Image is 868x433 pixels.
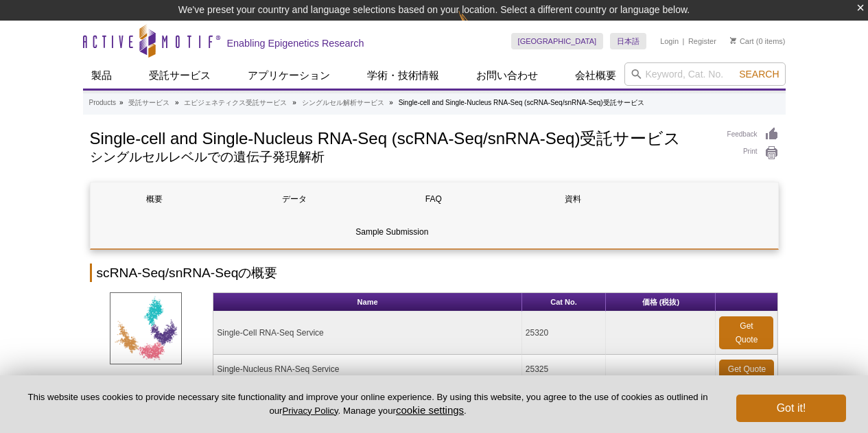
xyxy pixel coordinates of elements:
[606,293,716,312] th: 価格 (税抜)
[735,68,783,80] button: Search
[90,151,714,163] h2: シングルセルレベルでの遺伝子発現解析
[511,33,604,49] a: [GEOGRAPHIC_DATA]
[660,36,679,46] a: Login
[91,215,694,248] a: Sample Submission
[719,360,774,379] a: Get Quote
[141,62,219,89] a: 受託サービス
[727,127,779,142] a: Feedback
[282,406,338,416] a: Privacy Policy
[610,33,646,49] a: 日本語
[719,316,773,349] a: Get Quote
[399,99,644,106] li: Single-cell and Single-Nucleus RNA-Seq (scRNA-Seq/snRNA-Seq)受託サービス
[302,97,384,109] a: シングルセル解析サービス
[119,99,124,106] li: »
[730,36,754,46] a: Cart
[359,62,447,89] a: 学術・技術情報
[213,312,522,355] td: Single-Cell RNA-Seq Service
[175,99,179,106] li: »
[683,33,685,49] li: |
[22,391,714,417] p: This website uses cookies to provide necessary site functionality and improve your online experie...
[227,37,364,49] h2: Enabling Epigenetics Research
[522,293,606,312] th: Cat No.
[369,183,498,215] a: FAQ
[184,97,287,109] a: エピジェネティクス受託サービス
[736,395,846,422] button: Got it!
[458,10,495,43] img: Change Here
[727,145,779,161] a: Print
[567,62,624,89] a: 会社概要
[230,183,359,215] a: データ
[110,292,182,364] img: scRNA-Seq Service
[239,62,338,89] a: アプリケーション
[389,99,393,106] li: »
[624,62,786,86] input: Keyword, Cat. No.
[83,62,120,89] a: 製品
[396,404,464,416] button: cookie settings
[213,355,522,384] td: Single-Nucleus RNA-Seq Service
[90,264,779,282] h2: scRNA-Seq/snRNA-Seqの概要
[739,69,779,80] span: Search
[89,97,116,109] a: Products
[91,183,220,215] a: 概要
[128,97,169,109] a: 受託サービス
[730,33,786,49] li: (0 items)
[468,62,546,89] a: お問い合わせ
[730,37,736,44] img: Your Cart
[522,312,606,355] td: 25320
[522,355,606,384] td: 25325
[213,293,522,312] th: Name
[508,183,637,215] a: 資料
[688,36,716,46] a: Register
[292,99,296,106] li: »
[90,127,714,148] h1: Single-cell and Single-Nucleus RNA-Seq (scRNA-Seq/snRNA-Seq)受託サービス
